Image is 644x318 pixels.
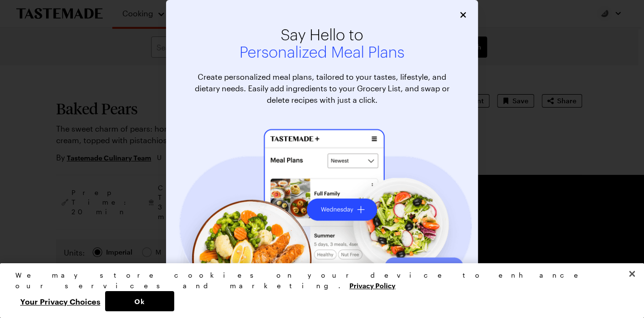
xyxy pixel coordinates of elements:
[15,270,620,291] div: We may store cookies on your device to enhance our services and marketing.
[15,270,620,311] div: Privacy
[621,263,643,284] button: Close
[105,291,174,311] button: Ok
[185,71,459,106] p: Create personalized meal plans, tailored to your tastes, lifestyle, and dietary needs. Easily add...
[349,281,395,290] a: More information about your privacy, opens in a new tab
[185,44,459,61] span: Personalized Meal Plans
[15,291,105,311] button: Your Privacy Choices
[458,10,468,20] button: Close
[185,27,459,61] h2: Say Hello to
